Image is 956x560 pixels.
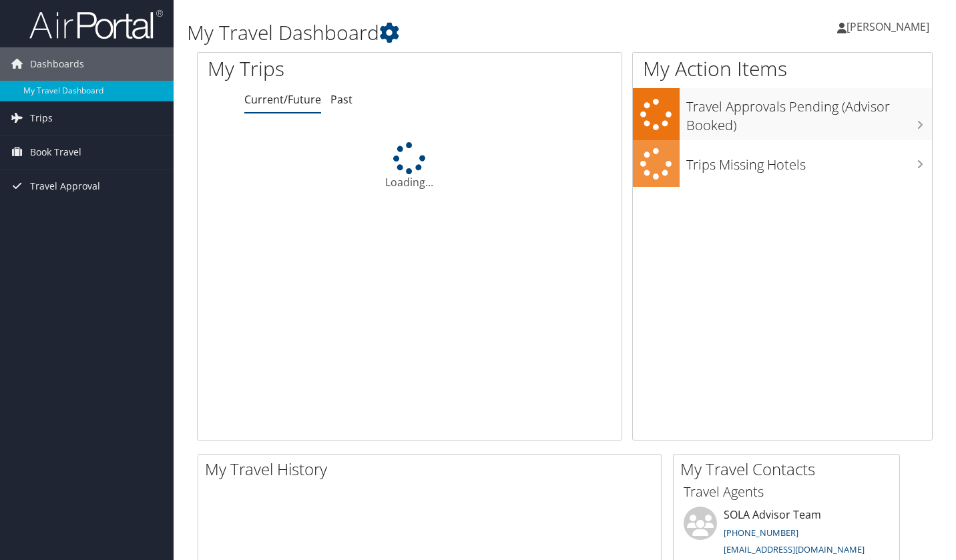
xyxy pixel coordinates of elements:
a: Current/Future [244,92,321,107]
a: [PERSON_NAME] [837,7,943,47]
h3: Trips Missing Hotels [686,149,932,174]
h1: My Trips [208,55,435,83]
h2: My Travel Contacts [680,458,899,481]
a: [EMAIL_ADDRESS][DOMAIN_NAME] [724,543,865,555]
h2: My Travel History [205,458,661,481]
a: Trips Missing Hotels [633,140,932,188]
h3: Travel Approvals Pending (Advisor Booked) [686,91,932,135]
span: Travel Approval [30,170,100,203]
h1: My Travel Dashboard [187,19,691,47]
a: Past [330,92,352,107]
a: Travel Approvals Pending (Advisor Booked) [633,88,932,139]
img: airportal-logo.png [29,9,163,40]
h1: My Action Items [633,55,932,83]
a: [PHONE_NUMBER] [724,527,798,539]
span: [PERSON_NAME] [847,19,929,34]
div: Loading... [198,142,622,190]
h3: Travel Agents [684,483,889,501]
span: Dashboards [30,47,84,81]
span: Trips [30,101,53,135]
span: Book Travel [30,135,81,169]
